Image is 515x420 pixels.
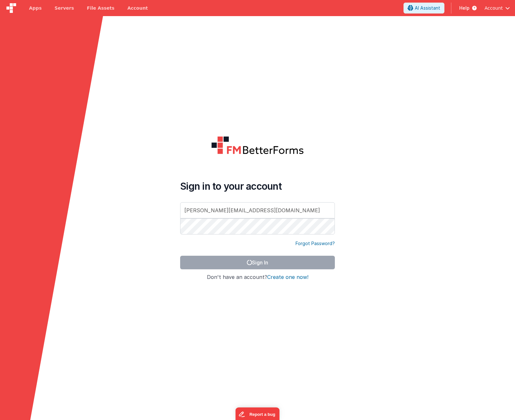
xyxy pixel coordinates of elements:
input: Email Address [180,202,335,218]
h4: Sign in to your account [180,180,335,192]
span: Account [484,5,503,11]
span: Help [459,5,470,11]
button: AI Assistant [403,3,444,14]
span: File Assets [87,5,115,11]
span: AI Assistant [415,5,440,11]
button: Create one now! [267,274,308,280]
a: Forgot Password? [296,240,335,247]
span: Apps [29,5,42,11]
span: Servers [54,5,74,11]
button: Account [484,5,510,11]
h4: Don't have an account? [180,274,335,280]
button: Sign In [180,256,335,269]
